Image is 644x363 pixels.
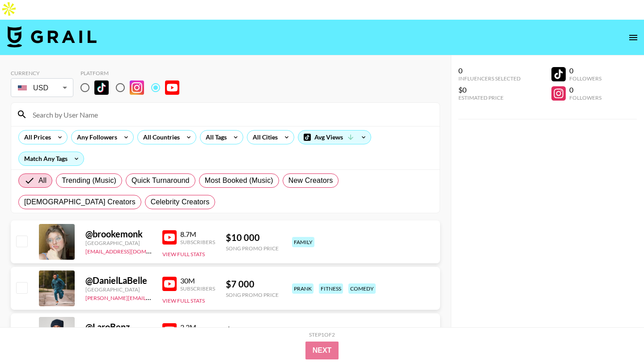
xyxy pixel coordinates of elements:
[180,285,215,292] div: Subscribers
[226,279,279,290] div: $ 7 000
[226,245,279,252] div: Song Promo Price
[458,94,521,101] div: Estimated Price
[85,275,152,286] div: @ DanielLaBelle
[599,318,633,352] iframe: Drift Widget Chat Controller
[205,175,273,186] span: Most Booked (Music)
[130,80,144,95] img: Instagram
[138,131,182,144] div: All Countries
[226,325,279,336] div: $ 1 200
[569,66,602,75] div: 0
[319,283,343,294] div: fitness
[292,237,314,247] div: family
[298,131,371,144] div: Avg Views
[85,321,152,333] div: @ LaroBenz
[85,286,152,293] div: [GEOGRAPHIC_DATA]
[247,131,280,144] div: All Cities
[162,230,177,245] img: YouTube
[162,297,205,304] button: View Full Stats
[180,276,215,285] div: 30M
[292,283,314,294] div: prank
[226,291,279,298] div: Song Promo Price
[151,197,210,207] span: Celebrity Creators
[226,232,279,243] div: $ 10 000
[7,26,97,47] img: Grail Talent
[180,323,215,332] div: 2.3M
[24,197,136,207] span: [DEMOGRAPHIC_DATA] Creators
[85,246,175,255] a: [EMAIL_ADDRESS][DOMAIN_NAME]
[162,323,177,338] img: YouTube
[94,80,109,95] img: TikTok
[569,85,602,94] div: 0
[19,152,84,165] div: Match Any Tags
[458,66,521,75] div: 0
[38,175,47,186] span: All
[305,342,339,359] button: Next
[85,240,152,246] div: [GEOGRAPHIC_DATA]
[309,331,335,338] div: Step 1 of 2
[162,251,205,257] button: View Full Stats
[288,175,333,186] span: New Creators
[165,80,179,95] img: YouTube
[85,228,152,240] div: @ brookemonk
[13,80,72,96] div: USD
[458,75,521,82] div: Influencers Selected
[569,75,602,82] div: Followers
[162,277,177,291] img: YouTube
[569,94,602,101] div: Followers
[131,175,190,186] span: Quick Turnaround
[180,230,215,239] div: 8.7M
[624,29,642,46] button: open drawer
[27,107,434,122] input: Search by User Name
[19,131,53,144] div: All Prices
[72,131,119,144] div: Any Followers
[62,175,116,186] span: Trending (Music)
[200,131,229,144] div: All Tags
[11,70,73,76] div: Currency
[80,70,186,76] div: Platform
[458,85,521,94] div: $0
[348,283,376,294] div: comedy
[85,293,218,301] a: [PERSON_NAME][EMAIL_ADDRESS][DOMAIN_NAME]
[180,239,215,245] div: Subscribers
